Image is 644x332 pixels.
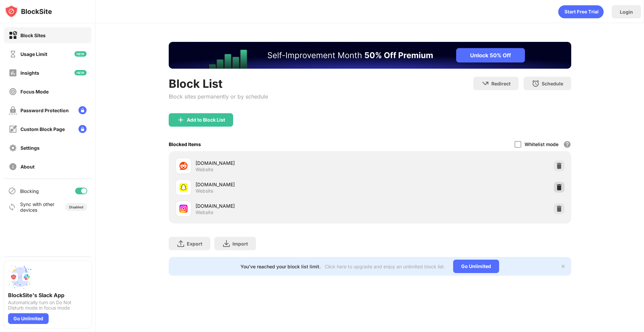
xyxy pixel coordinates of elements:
[20,126,65,132] div: Custom Block Page
[8,292,87,298] div: BlockSite's Slack App
[196,167,213,173] div: Website
[169,93,268,100] div: Block sites permanently or by schedule
[187,117,225,123] div: Add to Block List
[20,164,35,170] div: About
[240,264,321,269] div: You’ve reached your block list limit.
[558,5,604,18] div: animation
[453,260,499,273] div: Go Unlimited
[325,264,445,269] div: Click here to upgrade and enjoy an unlimited block list.
[20,51,47,57] div: Usage Limit
[169,42,571,69] iframe: Banner
[9,144,17,152] img: settings-off.svg
[196,159,370,167] div: [DOMAIN_NAME]
[8,187,16,195] img: blocking-icon.svg
[20,89,49,94] div: Focus Mode
[525,141,558,147] div: Whitelist mode
[179,205,187,213] img: favicons
[74,70,87,75] img: new-icon.svg
[9,69,17,77] img: insights-off.svg
[9,87,17,96] img: focus-off.svg
[78,106,87,114] img: lock-menu.svg
[179,183,187,191] img: favicons
[196,202,370,209] div: [DOMAIN_NAME]
[542,81,563,86] div: Schedule
[169,141,201,147] div: Blocked Items
[20,32,46,38] div: Block Sites
[20,145,40,151] div: Settings
[9,162,17,171] img: about-off.svg
[8,313,49,324] div: Go Unlimited
[491,81,511,86] div: Redirect
[232,241,248,247] div: Import
[196,181,370,188] div: [DOMAIN_NAME]
[9,106,17,115] img: password-protection-off.svg
[20,108,69,113] div: Password Protection
[620,9,633,15] div: Login
[9,125,17,133] img: customize-block-page-off.svg
[196,209,213,215] div: Website
[8,203,16,211] img: sync-icon.svg
[560,264,566,269] img: x-button.svg
[196,188,213,194] div: Website
[179,162,187,170] img: favicons
[187,241,202,247] div: Export
[20,188,39,194] div: Blocking
[69,205,83,209] div: Disabled
[20,201,55,213] div: Sync with other devices
[20,70,39,76] div: Insights
[5,5,52,18] img: logo-blocksite.svg
[78,125,87,133] img: lock-menu.svg
[169,77,268,90] div: Block List
[9,50,17,58] img: time-usage-off.svg
[9,31,17,40] img: block-on.svg
[8,300,87,311] div: Automatically turn on Do Not Disturb mode in focus mode
[74,51,87,57] img: new-icon.svg
[8,265,32,289] img: push-slack.svg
